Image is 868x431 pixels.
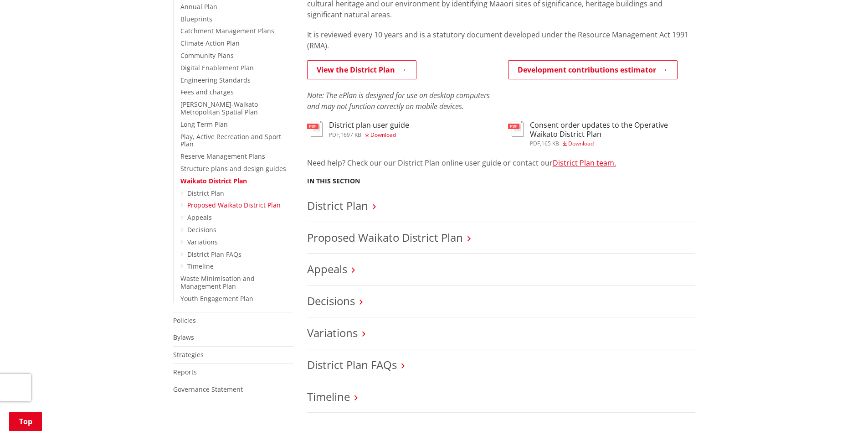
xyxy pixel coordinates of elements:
[307,29,695,51] p: It is reviewed every 10 years and is a statutory document developed under the Resource Management...
[530,121,695,138] h3: Consent order updates to the Operative Waikato District Plan
[530,140,540,147] span: pdf
[329,131,339,139] span: pdf
[530,141,695,146] div: ,
[187,262,214,270] a: Timeline
[187,189,224,197] a: District Plan
[180,152,265,161] a: Reserve Management Plans
[307,357,397,372] a: District Plan FAQs
[173,368,197,376] a: Reports
[173,385,243,394] a: Governance Statement
[180,100,258,116] a: [PERSON_NAME]-Waikato Metropolitan Spatial Plan
[329,121,409,130] h3: District plan user guide
[508,60,678,79] a: Development contributions estimator
[307,177,360,185] h5: In this section
[370,131,396,139] span: Download
[307,325,358,340] a: Variations
[180,88,234,96] a: Fees and charges
[307,230,463,245] a: Proposed Waikato District Plan
[187,238,218,246] a: Variations
[307,389,350,404] a: Timeline
[180,294,253,303] a: Youth Engagement Plan
[180,76,251,84] a: Engineering Standards
[307,157,695,168] p: Need help? Check our our District Plan online user guide or contact our
[329,132,409,138] div: ,
[180,132,281,149] a: Play, Active Recreation and Sport Plan
[508,121,524,137] img: document-pdf.svg
[187,225,216,234] a: Decisions
[307,121,409,137] a: District plan user guide pdf,1697 KB Download
[180,164,286,173] a: Structure plans and design guides
[307,261,347,276] a: Appeals
[340,131,361,139] span: 1697 KB
[173,316,196,325] a: Policies
[9,412,42,431] a: Top
[568,140,594,147] span: Download
[173,333,194,342] a: Bylaws
[187,250,241,259] a: District Plan FAQs
[180,15,212,23] a: Blueprints
[553,158,616,168] a: District Plan team.
[180,2,217,11] a: Annual Plan
[173,350,204,359] a: Strategies
[180,51,234,60] a: Community Plans
[508,121,695,146] a: Consent order updates to the Operative Waikato District Plan pdf,165 KB Download
[826,393,859,426] iframe: Messenger Launcher
[180,26,274,35] a: Catchment Management Plans
[180,39,240,47] a: Climate Action Plan
[180,63,254,72] a: Digital Enablement Plan
[307,60,416,79] a: View the District Plan
[187,213,212,222] a: Appeals
[187,201,281,209] a: Proposed Waikato District Plan
[180,274,255,291] a: Waste Minimisation and Management Plan
[180,120,228,129] a: Long Term Plan
[180,177,247,185] a: Waikato District Plan
[541,140,559,147] span: 165 KB
[307,90,490,111] em: Note: The ePlan is designed for use on desktop computers and may not function correctly on mobile...
[307,293,355,308] a: Decisions
[307,121,323,137] img: document-pdf.svg
[307,198,368,213] a: District Plan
